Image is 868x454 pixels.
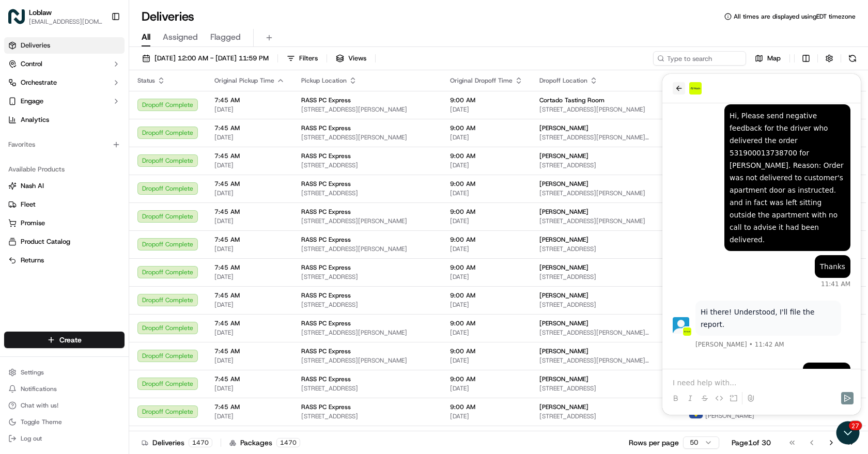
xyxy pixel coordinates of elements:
[21,115,49,124] span: Analytics
[301,133,433,142] span: [STREET_ADDRESS][PERSON_NAME]
[214,161,285,169] span: [DATE]
[450,189,523,197] span: [DATE]
[4,112,125,128] a: Analytics
[450,76,513,85] span: Original Dropoff Time
[450,347,523,355] span: 9:00 AM
[450,263,523,272] span: 9:00 AM
[214,236,285,244] span: 7:45 AM
[450,301,523,309] span: [DATE]
[539,301,672,309] span: [STREET_ADDRESS]
[450,403,523,411] span: 9:00 AM
[450,236,523,244] span: 9:00 AM
[539,124,588,132] span: [PERSON_NAME]
[214,76,274,85] span: Original Pickup Time
[653,51,746,66] input: Type to search
[29,7,52,18] span: Loblaw
[4,161,125,178] div: Available Products
[4,74,125,91] button: Orchestrate
[4,4,107,29] button: LoblawLoblaw[EMAIL_ADDRESS][DOMAIN_NAME]
[301,105,433,114] span: [STREET_ADDRESS][PERSON_NAME]
[301,245,433,253] span: [STREET_ADDRESS][PERSON_NAME]
[8,8,25,25] img: Loblaw
[8,237,120,246] a: Product Catalog
[539,291,588,300] span: [PERSON_NAME]
[4,215,125,231] button: Promise
[662,74,861,415] iframe: Customer support window
[21,59,42,69] span: Control
[539,403,588,411] span: [PERSON_NAME]
[214,273,285,281] span: [DATE]
[450,217,523,225] span: [DATE]
[137,76,155,85] span: Status
[163,31,198,43] span: Assigned
[8,218,120,228] a: Promise
[301,301,433,309] span: [STREET_ADDRESS]
[4,136,125,153] div: Favorites
[301,347,351,355] span: RASS PC Express
[450,152,523,160] span: 9:00 AM
[539,180,588,188] span: [PERSON_NAME]
[301,412,433,420] span: [STREET_ADDRESS]
[450,245,523,253] span: [DATE]
[21,256,44,265] span: Returns
[450,273,523,281] span: [DATE]
[301,217,433,225] span: [STREET_ADDRESS][PERSON_NAME]
[450,356,523,365] span: [DATE]
[301,76,347,85] span: Pickup Location
[214,245,285,253] span: [DATE]
[301,328,433,337] span: [STREET_ADDRESS][PERSON_NAME]
[539,217,672,225] span: [STREET_ADDRESS][PERSON_NAME]
[450,161,523,169] span: [DATE]
[214,384,285,393] span: [DATE]
[450,124,523,132] span: 9:00 AM
[142,31,150,43] span: All
[214,263,285,272] span: 7:45 AM
[301,375,351,383] span: RASS PC Express
[539,328,672,337] span: [STREET_ADDRESS][PERSON_NAME][PERSON_NAME]
[539,273,672,281] span: [STREET_ADDRESS]
[301,180,351,188] span: RASS PC Express
[539,189,672,197] span: [STREET_ADDRESS][PERSON_NAME]
[29,18,103,26] span: [EMAIL_ADDRESS][DOMAIN_NAME]
[214,412,285,420] span: [DATE]
[214,180,285,188] span: 7:45 AM
[539,208,588,216] span: [PERSON_NAME]
[21,368,44,377] span: Settings
[450,180,523,188] span: 9:00 AM
[4,56,125,72] button: Control
[21,237,70,246] span: Product Catalog
[4,431,125,446] button: Log out
[750,51,785,66] button: Map
[214,189,285,197] span: [DATE]
[705,412,754,420] span: [PERSON_NAME]
[59,335,82,345] span: Create
[4,365,125,380] button: Settings
[450,96,523,104] span: 9:00 AM
[539,375,588,383] span: [PERSON_NAME]
[137,51,273,66] button: [DATE] 12:00 AM - [DATE] 11:59 PM
[282,51,322,66] button: Filters
[539,412,672,420] span: [STREET_ADDRESS]
[21,434,42,443] span: Log out
[450,291,523,300] span: 9:00 AM
[301,124,351,132] span: RASS PC Express
[214,403,285,411] span: 7:45 AM
[214,291,285,300] span: 7:45 AM
[4,37,125,54] a: Deliveries
[21,181,44,191] span: Nash AI
[4,196,125,213] button: Fleet
[214,96,285,104] span: 7:45 AM
[767,54,781,63] span: Map
[539,152,588,160] span: [PERSON_NAME]
[539,263,588,272] span: [PERSON_NAME]
[8,200,120,209] a: Fleet
[276,438,300,447] div: 1470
